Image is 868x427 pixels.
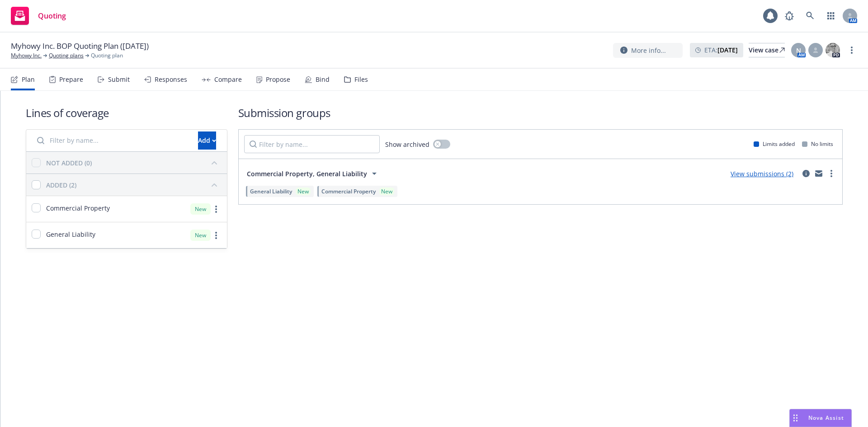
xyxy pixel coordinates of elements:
div: Propose [266,76,290,83]
span: Quoting [38,12,66,19]
button: More info... [613,43,683,58]
div: New [296,188,311,195]
button: Commercial Property, General Liability [244,164,382,183]
a: mail [813,168,824,179]
div: New [379,188,394,195]
div: Compare [214,76,242,83]
a: more [211,230,222,241]
div: Responses [155,76,187,83]
div: Limits added [754,140,795,148]
span: Commercial Property [321,188,376,195]
a: Report a Bug [780,7,798,25]
button: ADDED (2) [46,178,222,192]
span: More info... [631,46,666,55]
div: Prepare [59,76,83,83]
div: No limits [802,140,833,148]
span: Show archived [385,140,429,149]
a: more [826,168,837,179]
a: View case [749,43,785,57]
div: Bind [316,76,330,83]
h1: Lines of coverage [26,105,227,120]
div: View case [749,43,785,57]
input: Filter by name... [244,135,380,153]
h1: Submission groups [238,105,843,120]
a: Quoting plans [49,52,84,60]
div: ADDED (2) [46,180,76,190]
a: Search [801,7,819,25]
div: Plan [22,76,35,83]
span: Commercial Property [46,203,110,213]
span: General Liability [46,230,95,239]
a: circleInformation [801,168,811,179]
a: Quoting [7,3,70,28]
button: Add [198,131,216,150]
div: Drag to move [790,409,801,427]
a: Myhowy Inc. [11,52,42,60]
a: View submissions (2) [731,169,793,178]
span: Nova Assist [808,414,844,422]
button: NOT ADDED (0) [46,155,222,170]
input: Filter by name... [32,131,193,150]
span: N [796,46,801,55]
div: NOT ADDED (0) [46,158,92,168]
strong: [DATE] [717,46,738,54]
div: Submit [108,76,130,83]
span: Quoting plan [91,52,123,60]
img: photo [826,43,840,57]
div: New [190,230,211,241]
a: more [846,45,857,56]
a: more [211,204,222,215]
div: Files [354,76,368,83]
span: Myhowy Inc. BOP Quoting Plan ([DATE]) [11,41,149,52]
span: General Liability [250,188,292,195]
div: New [190,203,211,215]
span: ETA : [704,45,738,55]
button: Nova Assist [789,409,852,427]
a: Switch app [822,7,840,25]
span: Commercial Property, General Liability [247,169,367,178]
